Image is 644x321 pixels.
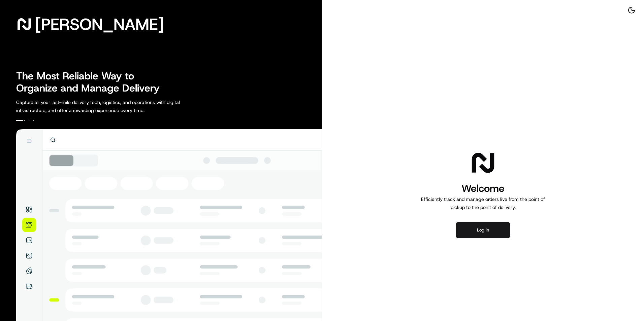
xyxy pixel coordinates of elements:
[35,17,164,31] span: [PERSON_NAME]
[418,195,548,211] p: Efficiently track and manage orders live from the point of pickup to the point of delivery.
[418,182,548,195] h1: Welcome
[456,222,510,238] button: Log in
[16,98,210,114] p: Capture all your last-mile delivery tech, logistics, and operations with digital infrastructure, ...
[16,70,167,94] h2: The Most Reliable Way to Organize and Manage Delivery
